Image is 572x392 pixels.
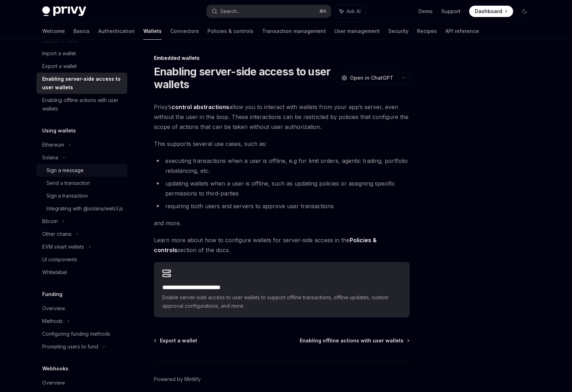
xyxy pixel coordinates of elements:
span: Open in ChatGPT [350,74,393,81]
div: Search... [220,7,240,16]
span: Dashboard [475,8,502,15]
div: Sign a message [46,166,84,175]
a: Wallets [143,23,162,40]
a: Transaction management [262,23,326,40]
a: Export a wallet [155,337,197,344]
a: Overview [37,302,127,315]
a: Security [388,23,409,40]
a: API reference [445,23,479,40]
div: Send a transaction [46,179,90,187]
button: Toggle dark mode [519,6,530,17]
div: Bitcoin [42,217,58,226]
div: Embedded wallets [154,55,410,62]
div: Overview [42,379,65,387]
li: updating wallets when a user is offline, such as updating policies or assigning specific permissi... [154,178,410,198]
a: Basics [73,23,90,40]
a: Demo [418,8,433,15]
li: requiring both users and servers to approve user transactions [154,201,410,211]
a: Integrating with @solana/web3.js [37,202,127,215]
a: UI components [37,253,127,266]
span: ⌘ K [319,8,327,14]
a: Powered by Mintlify [154,376,201,383]
span: and more. [154,218,410,228]
div: Prompting users to fund [42,342,98,351]
h5: Using wallets [42,126,76,135]
span: Enable server-side access to user wallets to support offline transactions, offline updates, custo... [162,293,401,310]
h1: Enabling server-side access to user wallets [154,65,334,91]
a: Enabling offline actions with user wallets [300,337,409,344]
a: Recipes [417,23,437,40]
button: Open in ChatGPT [337,72,398,84]
button: Search...⌘K [207,5,331,18]
div: Overview [42,304,65,313]
a: Sign a transaction [37,189,127,202]
a: control abstractions [172,103,229,111]
div: Import a wallet [42,49,76,58]
a: Sign a message [37,164,127,177]
li: executing transactions when a user is offline, e.g for limit orders, agentic trading, portfolio r... [154,156,410,176]
span: Learn more about how to configure wallets for server-side access in the section of the docs. [154,235,410,255]
h5: Webhooks [42,364,68,373]
div: Sign a transaction [46,192,88,200]
div: Methods [42,317,63,325]
img: dark logo [42,6,86,16]
div: Export a wallet [42,62,77,70]
a: Enabling server-side access to user wallets [37,73,127,94]
span: Privy’s allow you to interact with wallets from your app’s server, even without the user in the l... [154,102,410,132]
a: Import a wallet [37,47,127,60]
div: Ethereum [42,141,64,149]
a: Overview [37,376,127,389]
a: Export a wallet [37,60,127,73]
div: Other chains [42,230,72,238]
div: Integrating with @solana/web3.js [46,204,123,213]
a: Welcome [42,23,65,40]
a: User management [334,23,380,40]
a: Send a transaction [37,177,127,189]
h5: Funding [42,290,62,299]
div: Solana [42,153,58,162]
a: Whitelabel [37,266,127,279]
a: Enabling offline actions with user wallets [37,94,127,115]
div: UI components [42,255,77,264]
div: Enabling server-side access to user wallets [42,75,123,92]
div: Whitelabel [42,268,67,277]
div: Enabling offline actions with user wallets [42,96,123,113]
span: This supports several use cases, such as: [154,139,410,149]
div: Configuring funding methods [42,330,110,338]
a: Dashboard [469,6,513,17]
a: Authentication [98,23,135,40]
a: Policies & controls [207,23,254,40]
span: Ask AI [346,8,361,15]
a: Connectors [170,23,199,40]
span: Export a wallet [160,337,197,344]
a: Support [441,8,461,15]
a: Configuring funding methods [37,328,127,340]
div: EVM smart wallets [42,243,84,251]
span: Enabling offline actions with user wallets [300,337,404,344]
button: Ask AI [334,5,366,18]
